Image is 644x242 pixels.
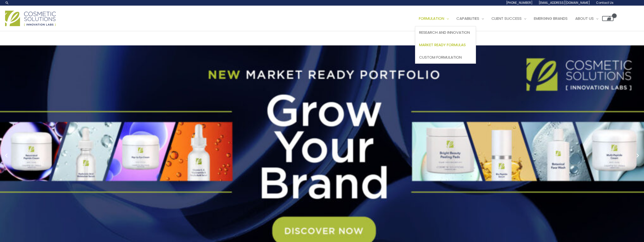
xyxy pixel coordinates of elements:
span: [EMAIL_ADDRESS][DOMAIN_NAME] [539,1,590,5]
span: About Us [575,16,594,21]
a: Research and Innovation [415,26,476,39]
a: Market Ready Formulas [415,39,476,51]
span: Capabilities [456,16,479,21]
img: Cosmetic Solutions Logo [5,11,56,26]
span: Market Ready Formulas [419,42,466,47]
button: Next slide [634,152,641,159]
span: Emerging Brands [534,16,568,21]
span: [PHONE_NUMBER] [506,1,533,5]
a: Client Success [488,11,530,26]
span: Custom Formulation [419,55,462,60]
span: Research and Innovation [419,30,470,35]
a: Formulation [415,11,453,26]
a: View Shopping Cart, empty [602,16,614,21]
a: Custom Formulation [415,51,476,63]
a: Capabilities [453,11,488,26]
span: Contact Us [596,1,614,5]
span: Formulation [419,16,444,21]
nav: Site Navigation [411,11,614,26]
a: About Us [571,11,602,26]
span: Client Success [491,16,522,21]
a: Search icon link [5,1,9,5]
button: Previous slide [3,152,10,159]
a: Emerging Brands [530,11,571,26]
